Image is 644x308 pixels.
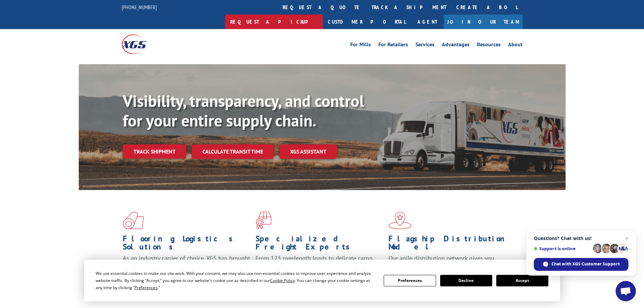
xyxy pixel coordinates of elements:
[415,42,434,49] a: Services
[256,235,383,254] h1: Specialized Freight Experts
[270,278,295,283] span: Cookie Policy
[225,15,323,29] a: Request a pickup
[350,42,371,49] a: For Mills
[616,281,636,301] div: Open chat
[440,275,492,286] button: Decline
[378,42,408,49] a: For Retailers
[84,260,560,301] div: Cookie Consent Prompt
[508,42,523,49] a: About
[123,144,186,159] a: Track shipment
[388,212,412,229] img: xgs-icon-flagship-distribution-model-red
[135,285,158,290] span: Preferences
[96,270,376,291] div: We use essential cookies to make our site work. With your consent, we may also use non-essential ...
[384,275,436,286] button: Preferences
[123,90,364,131] b: Visibility, transparency, and control for your entire supply chain.
[496,275,548,286] button: Accept
[623,234,631,242] span: Close chat
[534,236,628,241] span: Questions? Chat with us!
[123,212,144,229] img: xgs-icon-total-supply-chain-intelligence-red
[534,258,628,271] div: Chat with XGS Customer Support
[388,254,513,270] span: Our agile distribution network gives you nationwide inventory management on demand.
[551,261,620,267] span: Chat with XGS Customer Support
[534,246,591,251] span: Support is online
[192,144,274,159] a: Calculate transit time
[256,254,383,284] p: From 123 overlength loads to delicate cargo, our experienced staff knows the best way to move you...
[123,235,251,254] h1: Flooring Logistics Solutions
[279,144,337,159] a: XGS ASSISTANT
[477,42,501,49] a: Resources
[256,212,271,229] img: xgs-icon-focused-on-flooring-red
[388,235,516,254] h1: Flagship Distribution Model
[411,15,444,29] a: Agent
[442,42,470,49] a: Advantages
[323,15,411,29] a: Customer Portal
[444,15,523,29] a: Join Our Team
[122,4,157,10] a: [PHONE_NUMBER]
[123,254,250,278] span: As an industry carrier of choice, XGS has brought innovation and dedication to flooring logistics...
